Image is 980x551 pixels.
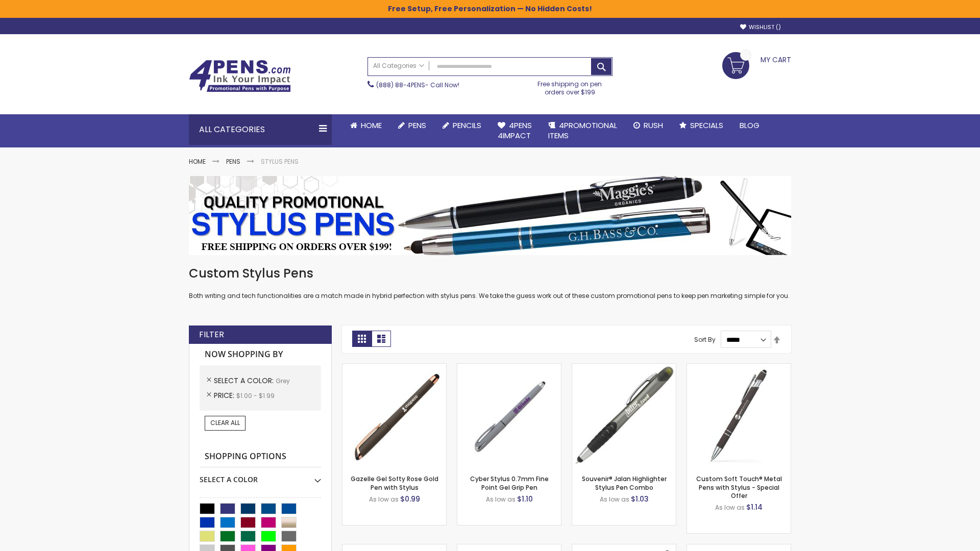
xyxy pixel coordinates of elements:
[457,364,561,467] img: Cyber Stylus 0.7mm Fine Point Gel Grip Pen-Grey
[200,446,321,468] strong: Shopping Options
[373,62,424,70] span: All Categories
[696,474,782,499] a: Custom Soft Touch® Metal Pens with Stylus - Special Offer
[189,265,791,300] div: Both writing and tech functionalities are a match made in hybrid perfection with stylus pens. We ...
[189,114,332,145] div: All Categories
[527,76,613,96] div: Free shipping on pen orders over $199
[189,60,291,92] img: 4Pens Custom Pens and Promotional Products
[690,120,723,131] span: Specials
[261,157,299,166] strong: Stylus Pens
[715,503,745,512] span: As low as
[214,390,236,400] span: Price
[368,58,429,74] a: All Categories
[671,114,731,137] a: Specials
[740,120,759,131] span: Blog
[205,416,246,430] a: Clear All
[572,364,676,467] img: Souvenir® Jalan Highlighter Stylus Pen Combo-Grey
[226,157,240,166] a: Pens
[376,81,425,89] a: (888) 88-4PENS
[517,494,533,504] span: $1.10
[453,120,481,131] span: Pencils
[540,114,625,147] a: 4PROMOTIONALITEMS
[361,120,382,131] span: Home
[342,364,446,467] img: Gazelle Gel Softy Rose Gold Pen with Stylus-Grey
[740,23,781,31] a: Wishlist
[731,114,768,137] a: Blog
[189,176,791,255] img: Stylus Pens
[189,157,206,166] a: Home
[600,495,629,504] span: As low as
[400,494,420,504] span: $0.99
[408,120,426,131] span: Pens
[390,114,434,137] a: Pens
[342,363,446,372] a: Gazelle Gel Softy Rose Gold Pen with Stylus-Grey
[342,114,390,137] a: Home
[572,363,676,372] a: Souvenir® Jalan Highlighter Stylus Pen Combo-Grey
[457,363,561,372] a: Cyber Stylus 0.7mm Fine Point Gel Grip Pen-Grey
[694,335,716,344] label: Sort By
[746,502,763,512] span: $1.14
[189,265,791,282] h1: Custom Stylus Pens
[200,467,321,485] div: Select A Color
[369,495,399,504] span: As low as
[687,364,791,467] img: Custom Soft Touch® Metal Pens with Stylus-Grey
[199,329,224,340] strong: Filter
[625,114,671,137] a: Rush
[582,474,667,491] a: Souvenir® Jalan Highlighter Stylus Pen Combo
[236,391,275,400] span: $1.00 - $1.99
[687,363,791,372] a: Custom Soft Touch® Metal Pens with Stylus-Grey
[631,494,649,504] span: $1.03
[498,120,532,141] span: 4Pens 4impact
[210,418,240,427] span: Clear All
[434,114,489,137] a: Pencils
[376,81,459,89] span: - Call Now!
[200,344,321,365] strong: Now Shopping by
[470,474,549,491] a: Cyber Stylus 0.7mm Fine Point Gel Grip Pen
[644,120,663,131] span: Rush
[486,495,516,504] span: As low as
[214,375,276,386] span: Select A Color
[352,331,372,347] strong: Grid
[548,120,617,141] span: 4PROMOTIONAL ITEMS
[276,377,290,385] span: Grey
[351,474,438,491] a: Gazelle Gel Softy Rose Gold Pen with Stylus
[489,114,540,147] a: 4Pens4impact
